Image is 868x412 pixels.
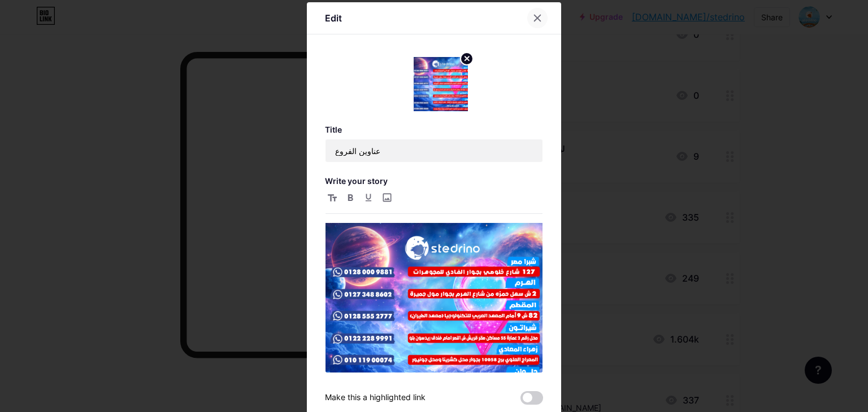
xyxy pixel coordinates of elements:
[325,125,543,134] h3: Title
[325,176,543,186] h3: Write your story
[325,11,342,25] div: Edit
[414,57,468,111] img: link_thumbnail
[325,139,542,162] input: Title
[325,391,426,405] div: Make this a highlighted link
